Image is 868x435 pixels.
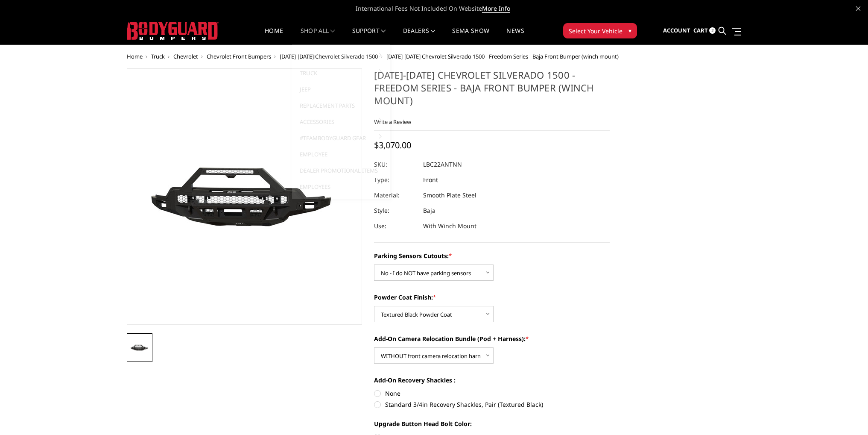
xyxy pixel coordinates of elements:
[506,28,524,44] a: News
[295,114,387,130] a: Accessories
[295,146,387,162] a: Employee
[374,157,417,172] dt: SKU:
[423,203,435,218] dd: Baja
[663,19,690,42] a: Account
[403,28,435,44] a: Dealers
[628,26,631,35] span: ▾
[352,28,386,44] a: Support
[295,65,387,81] a: Truck
[295,179,387,195] a: Employees
[423,188,476,203] dd: Smooth Plate Steel
[423,157,462,172] dd: LBC22ANTNN
[374,188,417,203] dt: Material:
[374,251,610,260] label: Parking Sensors Cutouts:
[280,53,378,60] a: [DATE]-[DATE] Chevrolet Silverado 1500
[374,400,610,409] label: Standard 3/4in Recovery Shackles, Pair (Textured Black)
[374,68,610,113] h1: [DATE]-[DATE] Chevrolet Silverado 1500 - Freedom Series - Baja Front Bumper (winch mount)
[423,218,476,234] dd: With Winch Mount
[374,139,411,151] span: $3,070.00
[482,4,510,13] a: More Info
[127,22,219,40] img: BODYGUARD BUMPERS
[423,172,438,188] dd: Front
[374,218,417,234] dt: Use:
[374,118,411,126] a: Write a Review
[693,19,716,42] a: Cart 2
[295,162,387,179] a: Dealer Promotional Items
[295,97,387,114] a: Replacement Parts
[295,81,387,97] a: Jeep
[825,394,868,435] iframe: Chat Widget
[663,26,690,34] span: Account
[295,130,387,146] a: #TeamBodyguard Gear
[569,26,623,35] span: Select Your Vehicle
[374,376,610,385] label: Add-On Recovery Shackles :
[374,389,610,398] label: None
[709,27,716,34] span: 2
[374,334,610,343] label: Add-On Camera Relocation Bundle (Pod + Harness):
[386,53,619,60] span: [DATE]-[DATE] Chevrolet Silverado 1500 - Freedom Series - Baja Front Bumper (winch mount)
[374,419,610,428] label: Upgrade Button Head Bolt Color:
[295,49,387,65] a: Bronco
[173,53,198,60] a: Chevrolet
[563,23,637,38] button: Select Your Vehicle
[127,53,143,60] a: Home
[693,26,708,34] span: Cart
[301,28,335,44] a: shop all
[129,342,150,353] img: 2022-2025 Chevrolet Silverado 1500 - Freedom Series - Baja Front Bumper (winch mount)
[207,53,271,60] a: Chevrolet Front Bumpers
[374,203,417,218] dt: Style:
[265,28,283,44] a: Home
[452,28,489,44] a: SEMA Show
[151,53,165,60] a: Truck
[374,172,417,188] dt: Type:
[374,293,610,302] label: Powder Coat Finish:
[127,68,362,325] a: 2022-2025 Chevrolet Silverado 1500 - Freedom Series - Baja Front Bumper (winch mount)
